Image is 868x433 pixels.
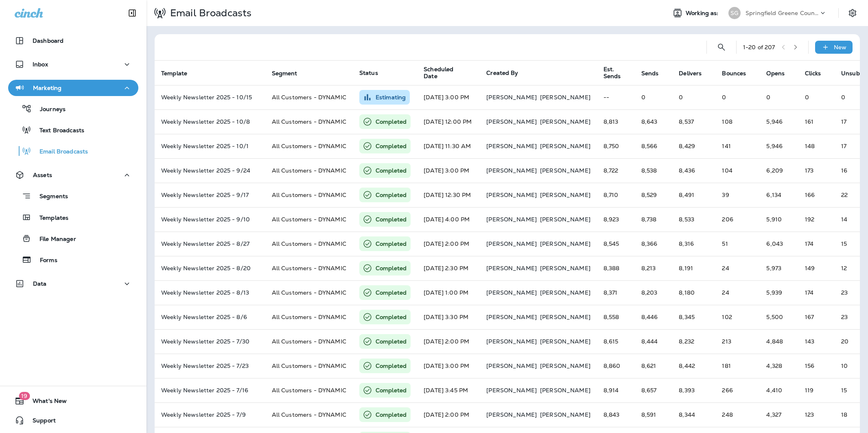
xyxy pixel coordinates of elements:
[805,265,815,272] span: Click rate:2% (Clicks/Opens)
[597,354,635,378] td: 8,860
[33,37,63,44] p: Dashboard
[766,265,781,272] span: Open rate:73% (Opens/Sends)
[540,216,590,223] p: [PERSON_NAME]
[672,232,715,256] td: 8,316
[486,265,537,271] p: [PERSON_NAME]
[424,66,477,80] span: Scheduled Date
[766,142,783,150] span: Open rate:69% (Opens/Sends)
[376,362,407,370] p: Completed
[376,386,407,394] p: Completed
[597,329,635,354] td: 8,615
[597,378,635,402] td: 8,914
[8,121,138,138] button: Text Broadcasts
[8,251,138,268] button: Forms
[715,207,760,232] td: 206
[272,338,346,345] span: All Customers - DYNAMIC
[672,134,715,158] td: 8,429
[672,256,715,280] td: 8,191
[486,69,518,77] span: Created By
[766,70,795,77] span: Opens
[486,118,537,125] p: [PERSON_NAME]
[715,329,760,354] td: 213
[376,240,407,248] p: Completed
[376,142,407,150] p: Completed
[635,85,673,109] td: 0
[766,387,782,394] span: Open rate:51% (Opens/Sends)
[597,158,635,183] td: 8,722
[641,70,669,77] span: Sends
[486,314,537,320] p: [PERSON_NAME]
[161,265,259,271] p: Weekly Newsletter 2025 - 8/20
[376,289,407,297] p: Completed
[715,402,760,427] td: 248
[597,305,635,329] td: 8,558
[33,172,52,178] p: Assets
[32,257,57,265] p: Forms
[161,314,259,320] p: Weekly Newsletter 2025 - 8/6
[635,158,673,183] td: 8,538
[272,265,346,272] span: All Customers - DYNAMIC
[805,70,821,77] span: Clicks
[635,232,673,256] td: 8,366
[376,337,407,346] p: Completed
[376,118,407,126] p: Completed
[715,280,760,305] td: 24
[272,94,346,101] span: All Customers - DYNAMIC
[31,193,68,201] p: Segments
[722,70,746,77] span: Bounces
[417,378,480,402] td: [DATE] 3:45 PM
[272,362,346,370] span: All Customers - DYNAMIC
[597,280,635,305] td: 8,371
[417,85,480,109] td: [DATE] 3:00 PM
[597,232,635,256] td: 8,545
[121,5,144,21] button: Collapse Sidebar
[486,167,537,174] p: [PERSON_NAME]
[766,216,782,223] span: Open rate:68% (Opens/Sends)
[417,256,480,280] td: [DATE] 2:30 PM
[713,39,730,55] button: Search Email Broadcasts
[161,94,259,101] p: Weekly Newsletter 2025 - 10/15
[417,232,480,256] td: [DATE] 2:00 PM
[603,66,621,80] span: Est. Sends
[540,289,590,296] p: [PERSON_NAME]
[161,387,259,394] p: Weekly Newsletter 2025 - 7/16
[376,191,407,199] p: Completed
[805,313,814,321] span: Click rate:3% (Clicks/Opens)
[845,6,860,20] button: Settings
[161,338,259,345] p: Weekly Newsletter 2025 - 7/30
[672,158,715,183] td: 8,436
[272,70,308,77] span: Segment
[272,313,346,321] span: All Customers - DYNAMIC
[540,314,590,320] p: [PERSON_NAME]
[805,240,813,247] span: Click rate:3% (Clicks/Opens)
[8,33,138,49] button: Dashboard
[417,183,480,207] td: [DATE] 12:30 PM
[417,134,480,158] td: [DATE] 11:30 AM
[272,411,346,418] span: All Customers - DYNAMIC
[635,305,673,329] td: 8,446
[417,109,480,134] td: [DATE] 12:00 PM
[715,183,760,207] td: 39
[8,100,138,117] button: Journeys
[161,289,259,296] p: Weekly Newsletter 2025 - 8/13
[486,216,537,223] p: [PERSON_NAME]
[635,207,673,232] td: 8,738
[376,166,407,175] p: Completed
[597,134,635,158] td: 8,750
[715,85,760,109] td: 0
[672,280,715,305] td: 8,180
[8,56,138,72] button: Inbox
[540,387,590,394] p: [PERSON_NAME]
[8,167,138,183] button: Assets
[635,256,673,280] td: 8,213
[8,412,138,429] button: Support
[161,70,198,77] span: Template
[766,70,785,77] span: Opens
[540,363,590,369] p: [PERSON_NAME]
[641,70,659,77] span: Sends
[635,402,673,427] td: 8,591
[540,338,590,345] p: [PERSON_NAME]
[805,362,814,370] span: Click rate:4% (Clicks/Opens)
[272,118,346,125] span: All Customers - DYNAMIC
[486,143,537,149] p: [PERSON_NAME]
